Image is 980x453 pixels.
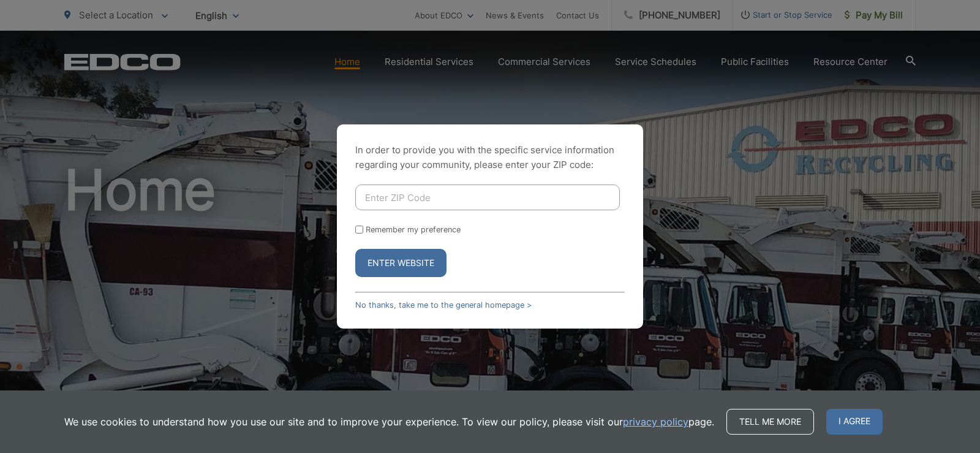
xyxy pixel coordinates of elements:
label: Remember my preference [366,225,461,234]
a: No thanks, take me to the general homepage > [355,300,532,310]
a: privacy policy [623,414,688,429]
p: In order to provide you with the specific service information regarding your community, please en... [355,143,625,172]
p: We use cookies to understand how you use our site and to improve your experience. To view our pol... [64,414,714,429]
span: I agree [826,409,883,435]
a: Tell me more [726,409,814,435]
button: Enter Website [355,249,447,277]
input: Enter ZIP Code [355,185,620,210]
